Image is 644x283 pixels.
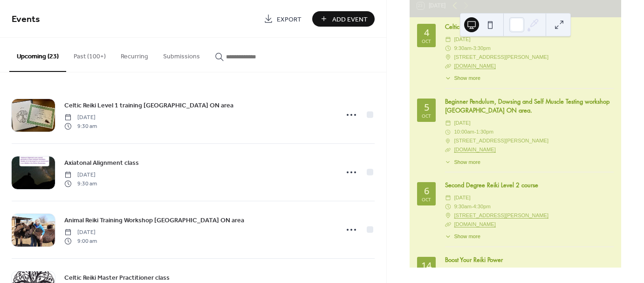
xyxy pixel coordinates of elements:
span: 9:30am [454,202,471,211]
a: Celtic Reiki Master Practitioner class [64,272,170,283]
button: Upcoming (23) [9,38,66,72]
div: 14 [421,261,432,270]
span: Show more [454,74,480,82]
button: Add Event [312,11,375,27]
div: ​ [445,74,451,82]
span: 9:30am [454,44,471,53]
span: 9:30 am [64,122,97,130]
a: Celtic Reiki Level 1 training [GEOGRAPHIC_DATA] ON area [64,100,233,111]
span: [DATE] [454,35,470,44]
span: - [472,202,473,211]
div: Oct [422,39,431,43]
span: [STREET_ADDRESS][PERSON_NAME] [454,53,548,62]
div: ​ [445,220,451,229]
span: [DATE] [64,228,97,237]
div: ​ [445,158,451,166]
button: ​Show more [445,158,480,166]
span: 9:30 am [64,179,97,188]
span: - [474,127,476,136]
button: Past (100+) [66,38,113,71]
span: 10:00am [454,127,474,136]
a: Boost Your Reiki Power [445,255,503,264]
span: 3:30pm [473,44,490,53]
span: - [472,44,473,53]
div: 6 [424,186,429,196]
div: Oct [422,113,431,118]
span: Show more [454,233,480,241]
div: Oct [422,197,431,202]
a: Animal Reiki Training Workshop [GEOGRAPHIC_DATA] ON area [64,215,244,226]
div: ​ [445,53,451,62]
span: 9:00 am [64,237,97,245]
div: ​ [445,119,451,127]
button: Recurring [113,38,156,71]
button: ​Show more [445,233,480,241]
span: Add Event [332,14,368,24]
div: 5 [424,103,429,112]
span: Celtic Reiki Master Practitioner class [64,273,170,283]
span: [DATE] [454,119,470,127]
button: ​Show more [445,74,480,82]
div: ​ [445,202,451,211]
a: [DOMAIN_NAME] [454,63,496,69]
span: [DATE] [64,113,97,122]
a: Second Degree Reiki Level 2 course [445,181,538,189]
a: Axiatonal Alignment class [64,157,139,168]
span: Export [277,14,301,24]
a: Celtic Reiki Master Practitioner class [445,22,536,31]
span: Animal Reiki Training Workshop [GEOGRAPHIC_DATA] ON area [64,216,244,226]
span: Events [12,10,40,28]
span: 1:30pm [476,127,493,136]
div: ​ [445,233,451,241]
div: ​ [445,127,451,136]
span: 4:30pm [473,202,490,211]
span: [DATE] [454,193,470,202]
a: [STREET_ADDRESS][PERSON_NAME] [454,211,548,220]
div: ​ [445,44,451,53]
span: [DATE] [64,171,97,179]
div: ​ [445,62,451,71]
span: Show more [454,158,480,166]
a: [DOMAIN_NAME] [454,221,496,227]
div: ​ [445,193,451,202]
a: Export [257,11,308,27]
div: ​ [445,136,451,145]
span: Axiatonal Alignment class [64,158,139,168]
a: Beginner Pendulum, Dowsing and Self Muscle Testing workshop [GEOGRAPHIC_DATA] ON area. [445,97,610,114]
span: [STREET_ADDRESS][PERSON_NAME] [454,136,548,145]
a: [DOMAIN_NAME] [454,147,496,152]
div: 4 [424,28,429,37]
div: ​ [445,145,451,154]
span: Celtic Reiki Level 1 training [GEOGRAPHIC_DATA] ON area [64,101,233,111]
div: ​ [445,211,451,220]
div: ​ [445,35,451,44]
button: Submissions [156,38,207,71]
